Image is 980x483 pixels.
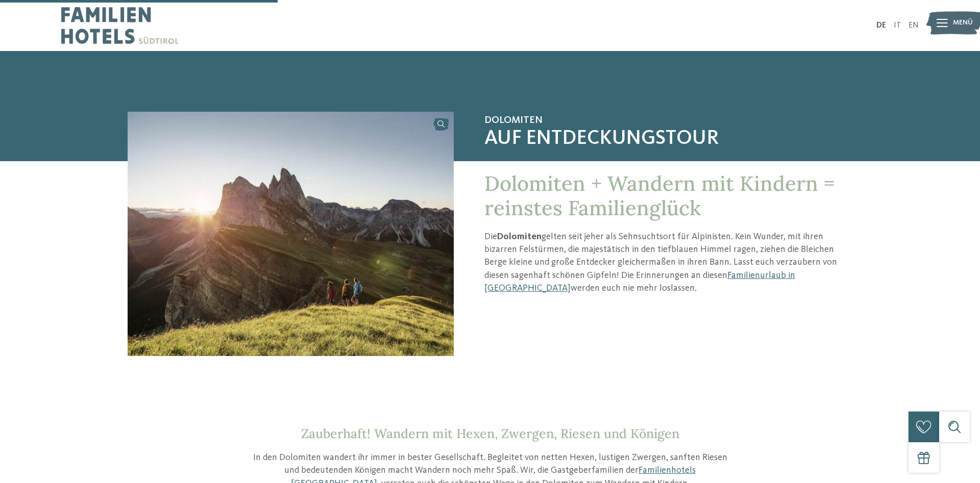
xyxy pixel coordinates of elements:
strong: Dolomiten [497,232,542,241]
span: Dolomiten + Wandern mit Kindern = reinstes Familienglück [484,170,835,221]
a: DE [876,21,886,30]
span: Menü [953,18,973,28]
a: EN [909,21,919,30]
span: Zauberhaft! Wandern mit Hexen, Zwergen, Riesen und Königen [301,425,679,442]
p: Die gelten seit jeher als Sehnsuchtsort für Alpinisten. Kein Wunder, mit ihren bizarren Felstürme... [484,231,852,295]
a: Familienurlaub in [GEOGRAPHIC_DATA] [484,271,795,293]
span: Auf Entdeckungstour [484,126,852,151]
span: Dolomiten [484,114,852,126]
a: IT [894,21,901,30]
img: Dolomiten: Wandern mit Kindern leicht gemacht [128,112,454,356]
